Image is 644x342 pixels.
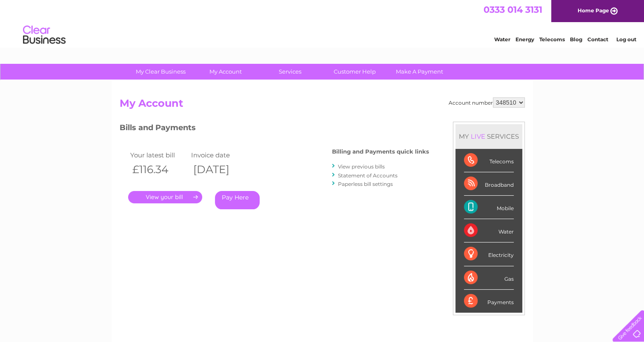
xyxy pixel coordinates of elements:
td: Invoice date [189,149,250,161]
th: [DATE] [189,161,250,178]
div: Clear Business is a trading name of Verastar Limited (registered in [GEOGRAPHIC_DATA] No. 3667643... [121,5,524,41]
a: . [128,191,202,203]
img: logo.png [23,22,66,48]
a: Customer Help [320,64,390,80]
td: Your latest bill [128,149,189,161]
div: Account number [449,97,525,108]
div: Gas [464,266,514,290]
h4: Billing and Payments quick links [332,148,429,155]
div: Broadband [464,172,514,196]
a: Water [494,36,510,43]
div: Mobile [464,196,514,219]
a: My Clear Business [126,64,196,80]
a: 0333 014 3131 [484,4,542,15]
a: Pay Here [215,191,260,209]
div: LIVE [469,132,487,140]
a: View previous bills [338,163,385,170]
div: Water [464,219,514,242]
div: MY SERVICES [455,124,522,148]
div: Electricity [464,242,514,266]
a: Blog [570,36,582,43]
a: My Account [190,64,260,80]
a: Log out [616,36,636,43]
a: Statement of Accounts [338,172,398,179]
h3: Bills and Payments [120,122,429,137]
th: £116.34 [128,161,189,178]
a: Energy [515,36,534,43]
h2: My Account [120,97,525,114]
div: Telecoms [464,149,514,172]
a: Telecoms [539,36,565,43]
a: Paperless bill settings [338,181,393,187]
a: Services [255,64,325,80]
a: Make A Payment [384,64,455,80]
a: Contact [587,36,608,43]
div: Payments [464,290,514,313]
